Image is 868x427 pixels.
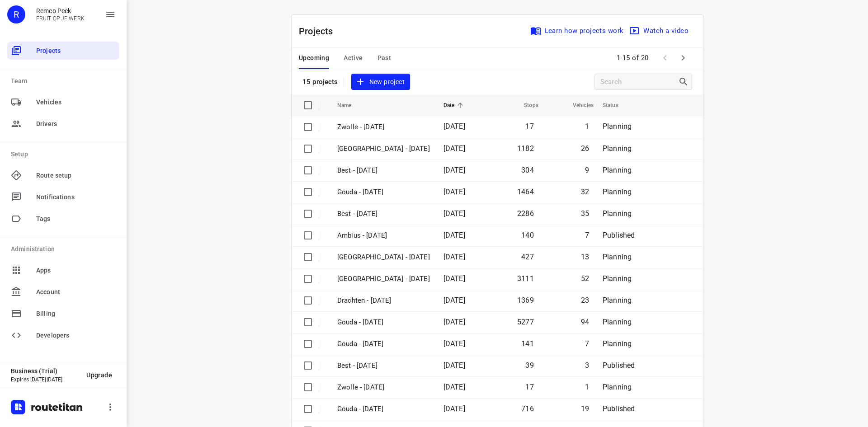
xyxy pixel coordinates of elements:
[36,46,116,56] span: Projects
[443,339,465,348] span: [DATE]
[603,274,632,283] span: Planning
[36,98,116,107] span: Vehicles
[581,318,589,326] span: 94
[603,383,632,391] span: Planning
[443,144,465,153] span: [DATE]
[517,188,534,196] span: 1464
[581,253,589,261] span: 13
[674,49,692,67] span: Next Page
[603,296,632,305] span: Planning
[521,339,534,348] span: 141
[613,48,652,68] span: 1-15 of 20
[337,187,430,197] p: Gouda - Tuesday
[337,209,430,219] p: Best - Monday
[581,188,589,196] span: 32
[36,7,85,14] p: Remco Peek
[521,166,534,174] span: 304
[603,188,632,196] span: Planning
[7,166,119,184] div: Route setup
[11,76,119,86] p: Team
[600,75,678,89] input: Search projects
[581,296,589,305] span: 23
[7,188,119,206] div: Notifications
[525,361,533,370] span: 39
[337,122,430,132] p: Zwolle - Friday
[603,209,632,218] span: Planning
[377,52,392,64] span: Past
[581,404,589,413] span: 19
[581,209,589,218] span: 35
[36,214,116,224] span: Tags
[337,274,430,284] p: Zwolle - Monday
[11,244,119,254] p: Administration
[443,188,465,196] span: [DATE]
[443,231,465,239] span: [DATE]
[603,361,635,370] span: Published
[512,100,538,111] span: Stops
[7,326,119,344] div: Developers
[585,339,589,348] span: 7
[7,305,119,323] div: Billing
[443,209,465,218] span: [DATE]
[36,192,116,202] span: Notifications
[585,361,589,370] span: 3
[443,100,467,111] span: Date
[585,383,589,391] span: 1
[337,382,430,393] p: Zwolle - Friday
[7,210,119,228] div: Tags
[302,78,338,86] p: 15 projects
[7,42,119,60] div: Projects
[581,144,589,153] span: 26
[603,231,635,239] span: Published
[525,383,533,391] span: 17
[36,119,116,129] span: Drivers
[7,283,119,301] div: Account
[603,100,630,111] span: Status
[521,231,534,239] span: 140
[443,361,465,370] span: [DATE]
[11,367,79,375] p: Business (Trial)
[521,253,534,261] span: 427
[603,144,632,153] span: Planning
[585,231,589,239] span: 7
[603,339,632,348] span: Planning
[603,253,632,261] span: Planning
[36,15,85,22] p: FRUIT OP JE WERK
[337,144,430,154] p: Zwolle - Wednesday
[337,404,430,414] p: Gouda - Thursday
[337,230,430,241] p: Ambius - Monday
[585,166,589,174] span: 9
[443,296,465,305] span: [DATE]
[337,165,430,176] p: Best - Tuesday
[7,115,119,133] div: Drivers
[79,367,119,383] button: Upgrade
[36,287,116,297] span: Account
[7,93,119,111] div: Vehicles
[337,339,430,349] p: Gouda - Friday
[603,404,635,413] span: Published
[603,166,632,174] span: Planning
[561,100,594,111] span: Vehicles
[521,404,534,413] span: 716
[36,266,116,275] span: Apps
[299,24,340,38] p: Projects
[36,309,116,319] span: Billing
[11,150,119,159] p: Setup
[443,122,465,131] span: [DATE]
[525,122,533,131] span: 17
[603,122,632,131] span: Planning
[603,318,632,326] span: Planning
[443,383,465,391] span: [DATE]
[443,404,465,413] span: [DATE]
[337,100,363,111] span: Name
[299,52,329,64] span: Upcoming
[678,76,692,87] div: Search
[7,5,25,23] div: R
[337,317,430,328] p: Gouda - Monday
[517,296,534,305] span: 1369
[344,52,363,64] span: Active
[517,274,534,283] span: 3111
[517,209,534,218] span: 2286
[357,76,405,88] span: New project
[337,361,430,371] p: Best - Friday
